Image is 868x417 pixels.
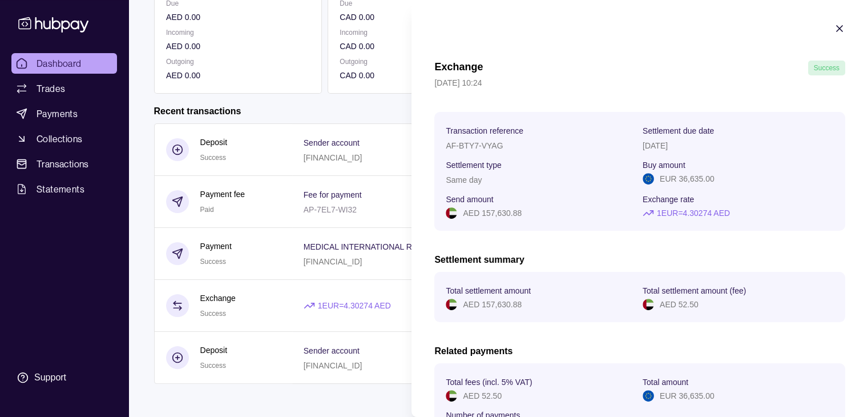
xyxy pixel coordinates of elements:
p: 1 EUR = 4.30274 AED [657,207,730,219]
h1: Exchange [434,61,483,75]
p: AED 52.50 [660,298,699,311]
img: eu [643,173,654,185]
p: Send amount [446,195,493,204]
p: Same day [446,175,482,185]
p: Exchange rate [643,195,694,204]
p: AF-BTY7-VYAG [446,141,503,150]
p: Settlement due date [643,126,714,135]
img: ae [643,299,654,310]
h2: Settlement summary [434,254,845,266]
p: AED 157,630.88 [463,207,522,219]
p: EUR 36,635.00 [660,173,714,185]
img: ae [446,299,457,310]
p: AED 52.50 [463,390,502,402]
p: Total settlement amount [446,286,531,295]
img: eu [643,390,654,402]
p: Total settlement amount (fee) [643,286,746,295]
p: Settlement type [446,161,501,170]
p: Buy amount [643,161,685,170]
p: Total amount [643,378,688,387]
h2: Related payments [434,345,845,358]
img: ae [446,207,457,219]
span: Success [814,64,839,72]
p: [DATE] [643,141,668,150]
img: ae [446,390,457,402]
p: AED 157,630.88 [463,298,522,311]
p: Transaction reference [446,126,523,135]
p: Total fees (incl. 5% VAT) [446,378,532,387]
p: [DATE] 10:24 [434,77,845,89]
p: EUR 36,635.00 [660,390,714,402]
